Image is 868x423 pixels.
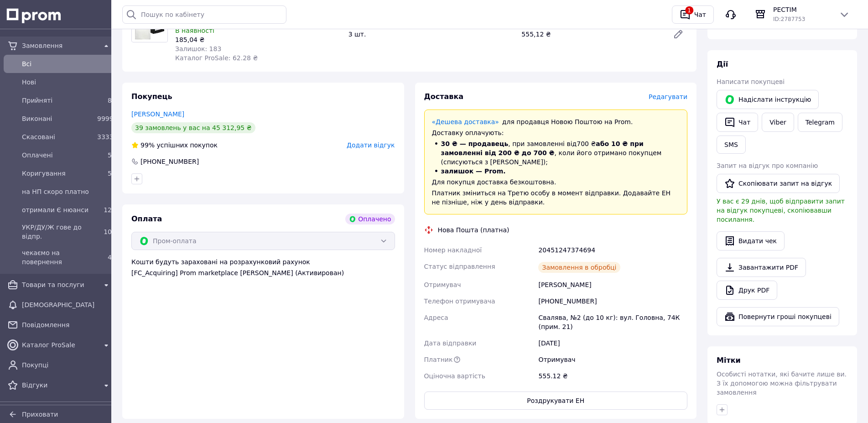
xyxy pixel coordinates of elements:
div: Доставку оплачують: [432,128,680,137]
span: ID: 2787753 [773,16,805,22]
button: Повернути гроші покупцеві [717,307,839,326]
span: 10 [104,228,112,235]
span: В наявності [175,27,214,34]
li: , при замовленні від 700 ₴ , коли його отримано покупцем (списуються з [PERSON_NAME]); [432,139,680,167]
div: Кошти будуть зараховані на розрахунковий рахунок [131,257,395,277]
span: 5 [108,170,112,177]
span: Повідомлення [22,320,112,329]
div: Нова Пошта (платна) [436,225,512,235]
span: Покупець [131,92,172,101]
span: РЕСТІМ [773,5,832,14]
span: [DEMOGRAPHIC_DATA] [22,300,112,309]
span: Покупці [22,360,112,370]
span: Приховати [22,411,58,418]
button: SMS [717,136,746,154]
div: 3 шт. [345,28,518,41]
span: Товари та послуги [22,280,97,289]
span: Дата відправки [424,339,477,347]
div: [DATE] [536,335,689,351]
div: [PHONE_NUMBER] [536,293,689,309]
div: Замовлення в обробці [538,262,620,273]
a: Viber [762,113,794,132]
span: чекаємо на повернення [22,248,94,266]
div: Свалява, №2 (до 10 кг): вул. Головна, 74К (прим. 21) [536,309,689,335]
span: на НП скоро платно [22,187,112,196]
span: Додати відгук [347,141,395,149]
a: Завантажити PDF [717,258,806,277]
a: Telegram [798,113,842,132]
span: У вас є 29 днів, щоб відправити запит на відгук покупцеві, скопіювавши посилання. [717,198,845,223]
div: 555,12 ₴ [518,28,665,41]
span: Скасовані [22,132,94,141]
div: Для покупця доставка безкоштовна. [432,178,680,187]
div: Платник зміниться на Третю особу в момент відправки. Додавайте ЕН не пізніше, ніж у день відправки. [432,188,680,207]
span: Запит на відгук про компанію [717,162,818,169]
span: 30 ₴ — продавець [441,140,509,147]
button: Видати чек [717,231,785,251]
span: Адреса [424,314,448,321]
div: 20451247374694 [536,242,689,258]
a: Друк PDF [717,281,777,300]
div: 185,04 ₴ [175,35,341,44]
a: Редагувати [669,25,687,43]
span: Дії [717,60,728,68]
span: Коригування [22,169,94,178]
div: Чат [692,8,708,21]
span: Телефон отримувача [424,298,495,305]
span: Всi [22,59,112,68]
div: Отримувач [536,351,689,368]
span: УКР/ДУ/Ж гове до відпр. [22,223,94,241]
button: Скопіювати запит на відгук [717,174,840,193]
button: Надіслати інструкцію [717,90,819,109]
span: Мітки [717,356,741,365]
span: Отримувач [424,281,461,288]
span: Нові [22,78,112,87]
div: [PHONE_NUMBER] [140,157,200,166]
div: Оплачено [345,214,395,225]
span: 9999+ [97,115,119,122]
span: 3333 [97,133,114,141]
span: Доставка [424,92,464,101]
button: 1Чат [672,5,714,24]
span: Оціночна вартість [424,372,485,380]
span: Оплачені [22,151,94,160]
a: [PERSON_NAME] [131,110,184,118]
span: 8 [108,97,112,104]
span: Номер накладної [424,246,482,254]
span: залишок — Prom. [441,167,506,175]
span: Особисті нотатки, які бачите лише ви. З їх допомогою можна фільтрувати замовлення [717,371,847,396]
div: 39 замовлень у вас на 45 312,95 ₴ [131,122,255,133]
div: для продавця Новою Поштою на Prom. [432,117,680,126]
span: Прийняті [22,96,94,105]
span: Написати покупцеві [717,78,785,85]
div: успішних покупок [131,141,218,150]
button: Роздрукувати ЕН [424,392,688,410]
div: [FC_Acquiring] Prom marketplace [PERSON_NAME] (Активирован) [131,268,395,277]
input: Пошук по кабінету [122,5,286,24]
span: Відгуки [22,381,97,390]
span: Замовлення [22,41,97,50]
span: 99% [140,141,155,149]
span: Залишок: 183 [175,45,221,52]
span: 12 [104,206,112,214]
button: Чат [717,113,758,132]
div: 555.12 ₴ [536,368,689,384]
span: отримали Є нюанси [22,205,94,214]
span: Редагувати [649,93,687,100]
span: Оплата [131,214,162,223]
span: Статус відправлення [424,263,495,270]
span: 4 [108,254,112,261]
span: Платник [424,356,453,363]
div: [PERSON_NAME] [536,277,689,293]
span: Каталог ProSale: 62.28 ₴ [175,54,258,62]
span: Каталог ProSale [22,340,97,350]
a: «Дешева доставка» [432,118,499,125]
span: Виконані [22,114,94,123]
span: 5 [108,151,112,159]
